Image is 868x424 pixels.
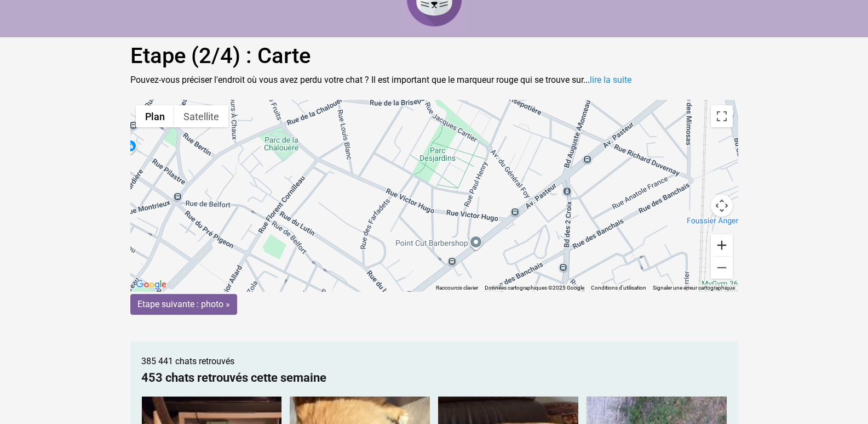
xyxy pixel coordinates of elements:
[711,195,733,217] button: Commandes de la caméra de la carte
[174,105,228,127] button: Afficher les images satellite
[711,105,733,127] button: Passer en plein écran
[136,105,174,127] button: Afficher un plan de ville
[141,371,727,385] h2: 453 chats retrouvés cette semaine
[485,285,584,291] span: Données cartographiques ©2025 Google
[653,285,735,291] a: Signaler une erreur cartographique
[590,75,631,85] a: lire la suite
[711,234,733,256] button: Zoom avant
[130,43,738,69] h1: Etape (2/4) : Carte
[436,284,478,292] button: Raccourcis clavier
[591,285,646,291] a: Conditions d'utilisation (s'ouvre dans un nouvel onglet)
[711,257,733,279] button: Zoom arrière
[130,74,738,87] p: Pouvez-vous préciser l'endroit où vous avez perdu votre chat ? Il est important que le marqueur r...
[133,278,169,292] a: Ouvrir cette zone dans Google Maps (dans une nouvelle fenêtre)
[583,75,631,85] span: ...
[133,278,169,292] img: Google
[130,294,237,315] input: Etape suivante : photo »
[141,356,234,366] span: 385 441 chats retrouvés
